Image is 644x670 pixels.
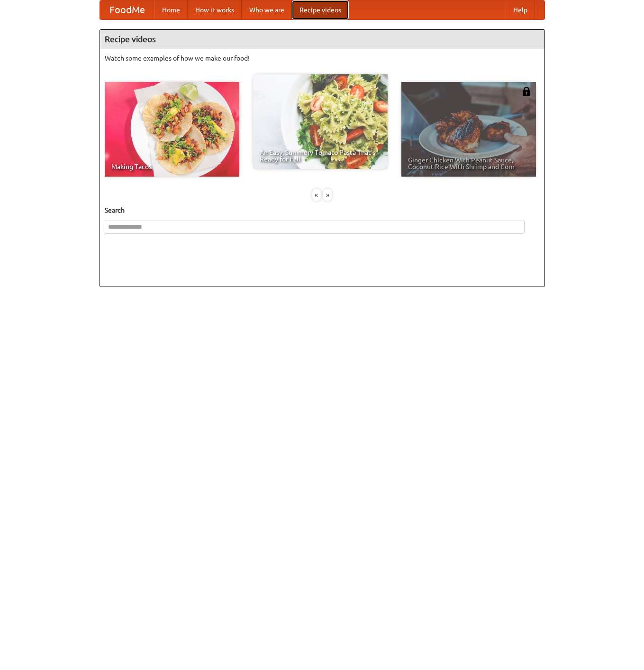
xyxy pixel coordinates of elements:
a: FoodMe [100,0,154,19]
img: 483408.png [522,87,531,96]
h5: Search [105,205,540,215]
a: Home [154,0,188,19]
h4: Recipe videos [100,30,544,49]
a: How it works [188,0,242,19]
div: » [323,189,332,201]
a: Who we are [242,0,292,19]
a: Help [506,0,535,19]
p: Watch some examples of how we make our food! [105,54,540,63]
a: Recipe videos [292,0,349,19]
span: An Easy, Summery Tomato Pasta That's Ready for Fall [260,149,381,162]
a: An Easy, Summery Tomato Pasta That's Ready for Fall [253,74,388,169]
div: « [312,189,321,201]
span: Making Tacos [111,163,233,170]
a: Making Tacos [105,82,239,177]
